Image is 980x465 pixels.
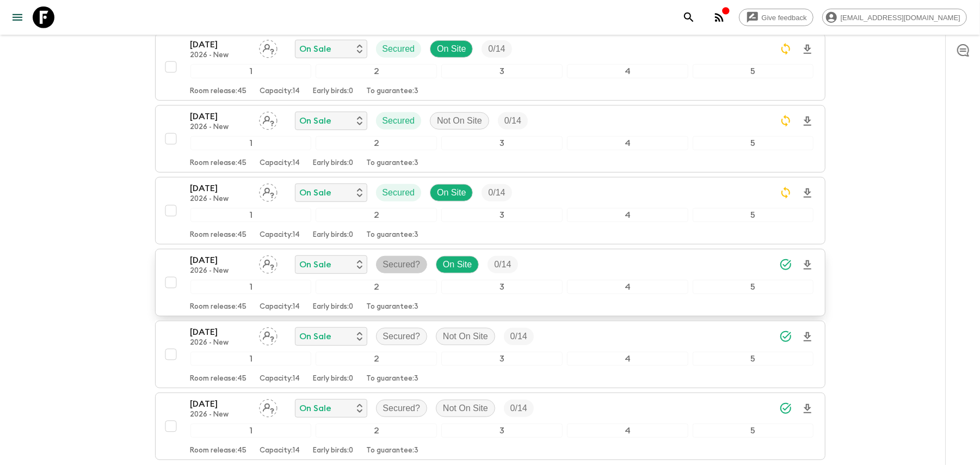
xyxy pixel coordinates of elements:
[488,186,505,199] p: 0 / 14
[260,375,300,383] p: Capacity: 14
[313,231,354,240] p: Early birds: 0
[316,64,437,78] div: 2
[510,402,527,415] p: 0 / 14
[739,9,813,26] a: Give feedback
[313,303,354,311] p: Early birds: 0
[835,14,966,22] span: [EMAIL_ADDRESS][DOMAIN_NAME]
[436,328,495,345] div: Not On Site
[367,303,419,311] p: To guarantee: 3
[801,259,814,272] svg: Download Onboarding
[678,7,700,28] button: search adventures
[567,64,688,78] div: 4
[756,14,813,22] span: Give feedback
[260,87,300,96] p: Capacity: 14
[801,43,814,56] svg: Download Onboarding
[510,330,527,343] p: 0 / 14
[801,402,814,415] svg: Download Onboarding
[190,303,247,311] p: Room release: 45
[779,258,792,271] svg: Synced Successfully
[190,110,250,123] p: [DATE]
[376,400,428,417] div: Secured?
[155,33,825,101] button: [DATE]2026 - NewAssign pack leaderOn SaleSecuredOn SiteTrip Fill12345Room release:45Capacity:14Ea...
[567,136,688,150] div: 4
[443,402,488,415] p: Not On Site
[300,42,332,56] p: On Sale
[383,402,421,415] p: Secured?
[693,136,814,150] div: 5
[567,352,688,366] div: 4
[437,42,466,56] p: On Site
[155,105,825,173] button: [DATE]2026 - NewAssign pack leaderOn SaleSecuredNot On SiteTrip Fill12345Room release:45Capacity:...
[190,87,247,96] p: Room release: 45
[779,330,792,343] svg: Synced Successfully
[367,87,419,96] p: To guarantee: 3
[190,136,312,150] div: 1
[313,375,354,383] p: Early birds: 0
[313,87,354,96] p: Early birds: 0
[376,328,428,345] div: Secured?
[443,258,472,271] p: On Site
[367,159,419,168] p: To guarantee: 3
[443,330,488,343] p: Not On Site
[190,195,250,204] p: 2026 - New
[441,136,563,150] div: 3
[190,446,247,455] p: Room release: 45
[259,259,278,267] span: Assign pack leader
[155,177,825,244] button: [DATE]2026 - NewAssign pack leaderOn SaleSecuredOn SiteTrip Fill12345Room release:45Capacity:14Ea...
[498,112,528,130] div: Trip Fill
[779,402,792,415] svg: Synced Successfully
[504,328,534,345] div: Trip Fill
[260,303,300,311] p: Capacity: 14
[190,123,250,132] p: 2026 - New
[316,352,437,366] div: 2
[367,231,419,240] p: To guarantee: 3
[693,352,814,366] div: 5
[504,400,534,417] div: Trip Fill
[441,208,563,222] div: 3
[190,159,247,168] p: Room release: 45
[259,402,278,411] span: Assign pack leader
[693,280,814,294] div: 5
[300,402,332,415] p: On Sale
[482,184,511,201] div: Trip Fill
[316,280,437,294] div: 2
[190,375,247,383] p: Room release: 45
[822,9,967,26] div: [EMAIL_ADDRESS][DOMAIN_NAME]
[441,352,563,366] div: 3
[801,187,814,200] svg: Download Onboarding
[494,258,511,271] p: 0 / 14
[441,280,563,294] div: 3
[155,393,825,460] button: [DATE]2026 - NewAssign pack leaderOn SaleSecured?Not On SiteTrip Fill12345Room release:45Capacity...
[313,446,354,455] p: Early birds: 0
[383,114,415,127] p: Secured
[190,38,250,51] p: [DATE]
[316,136,437,150] div: 2
[190,411,250,419] p: 2026 - New
[801,331,814,344] svg: Download Onboarding
[693,424,814,438] div: 5
[190,280,312,294] div: 1
[190,339,250,347] p: 2026 - New
[693,208,814,222] div: 5
[300,186,332,199] p: On Sale
[376,112,422,130] div: Secured
[190,326,250,339] p: [DATE]
[779,114,792,127] svg: Sync Required - Changes detected
[488,256,517,273] div: Trip Fill
[300,114,332,127] p: On Sale
[436,256,479,273] div: On Site
[383,42,415,56] p: Secured
[155,249,825,316] button: [DATE]2026 - NewAssign pack leaderOn SaleSecured?On SiteTrip Fill12345Room release:45Capacity:14E...
[567,424,688,438] div: 4
[437,186,466,199] p: On Site
[190,254,250,267] p: [DATE]
[259,115,278,124] span: Assign pack leader
[190,64,312,78] div: 1
[190,208,312,222] div: 1
[441,424,563,438] div: 3
[567,208,688,222] div: 4
[155,321,825,388] button: [DATE]2026 - NewAssign pack leaderOn SaleSecured?Not On SiteTrip Fill12345Room release:45Capacity...
[300,258,332,271] p: On Sale
[190,51,250,60] p: 2026 - New
[376,184,422,201] div: Secured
